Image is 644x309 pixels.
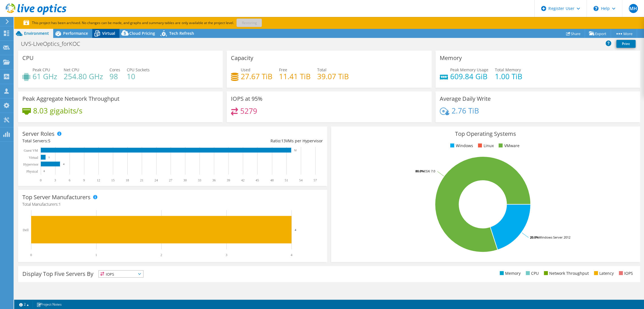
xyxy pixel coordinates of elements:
[183,178,187,182] text: 30
[48,138,50,143] span: 5
[231,55,253,61] h3: Capacity
[241,73,272,80] h4: 27.67 TiB
[48,156,50,159] text: 1
[169,31,194,36] span: Tech Refresh
[270,178,274,182] text: 48
[241,67,250,72] span: Used
[54,178,56,182] text: 3
[26,169,38,173] text: Physical
[160,253,162,257] text: 2
[299,178,302,182] text: 54
[415,169,424,173] tspan: 80.0%
[64,73,103,80] h4: 254.80 GHz
[22,131,55,137] h3: Server Roles
[127,73,150,80] h4: 10
[40,178,42,182] text: 0
[30,253,32,257] text: 0
[169,178,172,182] text: 27
[449,143,473,149] li: Windows
[452,108,479,114] h4: 2.76 TiB
[530,235,539,239] tspan: 20.0%
[63,163,65,166] text: 4
[291,253,292,257] text: 4
[129,31,155,36] span: Cloud Pricing
[317,73,349,80] h4: 39.07 TiB
[498,270,521,276] li: Memory
[611,29,637,38] a: More
[593,6,598,11] svg: \n
[22,194,91,200] h3: Top Server Manufacturers
[629,4,638,13] span: MH
[227,178,230,182] text: 39
[33,301,66,308] a: Project Notes
[140,178,143,182] text: 21
[127,67,150,72] span: CPU Sockets
[99,271,143,277] span: IOPS
[317,67,327,72] span: Total
[542,270,589,276] li: Network Throughput
[476,143,493,149] li: Linux
[154,178,158,182] text: 24
[617,270,633,276] li: IOPS
[97,178,100,182] text: 12
[616,40,636,48] a: Print
[585,29,611,38] a: Export
[450,67,488,72] span: Peak Memory Usage
[440,96,491,102] h3: Average Daily Write
[335,131,636,137] h3: Top Operating Systems
[256,178,259,182] text: 45
[198,178,201,182] text: 33
[497,143,519,149] li: VMware
[495,67,521,72] span: Total Memory
[24,31,49,36] span: Environment
[33,108,82,114] h4: 8.03 gigabits/s
[285,178,288,182] text: 51
[44,170,45,173] text: 0
[314,178,317,182] text: 57
[22,138,173,144] div: Total Servers:
[231,96,263,102] h3: IOPS at 95%
[440,55,462,61] h3: Memory
[562,29,585,38] a: Share
[226,253,227,257] text: 3
[33,73,57,80] h4: 61 GHz
[450,73,488,80] h4: 609.84 GiB
[23,20,301,26] p: This project has been archived. No changes can be made, and graphs and summary tables are only av...
[593,270,614,276] li: Latency
[495,73,522,80] h4: 1.00 TiB
[23,162,38,166] text: Hypervisor
[111,178,115,182] text: 15
[83,178,85,182] text: 9
[295,228,296,231] text: 4
[23,228,29,232] text: Dell
[24,149,38,153] text: Guest VM
[64,67,79,72] span: Net CPU
[424,169,435,173] tspan: ESXi 7.0
[539,235,570,239] tspan: Windows Server 2012
[18,41,89,47] h1: UVS-LIveOptics_forKOC
[63,31,88,36] span: Performance
[102,31,115,36] span: Virtual
[110,73,120,80] h4: 98
[22,96,119,102] h3: Peak Aggregate Network Throughput
[22,201,323,207] h4: Total Manufacturers:
[69,178,70,182] text: 6
[95,253,97,257] text: 1
[279,73,311,80] h4: 11.41 TiB
[281,138,286,143] span: 13
[15,301,33,308] a: 2
[59,201,61,207] span: 1
[29,156,38,160] text: Virtual
[240,108,257,114] h4: 5279
[173,138,323,144] div: Ratio: VMs per Hypervisor
[294,149,297,152] text: 52
[22,55,34,61] h3: CPU
[33,67,50,72] span: Peak CPU
[524,270,539,276] li: CPU
[126,178,129,182] text: 18
[110,67,120,72] span: Cores
[279,67,287,72] span: Free
[241,178,244,182] text: 42
[212,178,216,182] text: 36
